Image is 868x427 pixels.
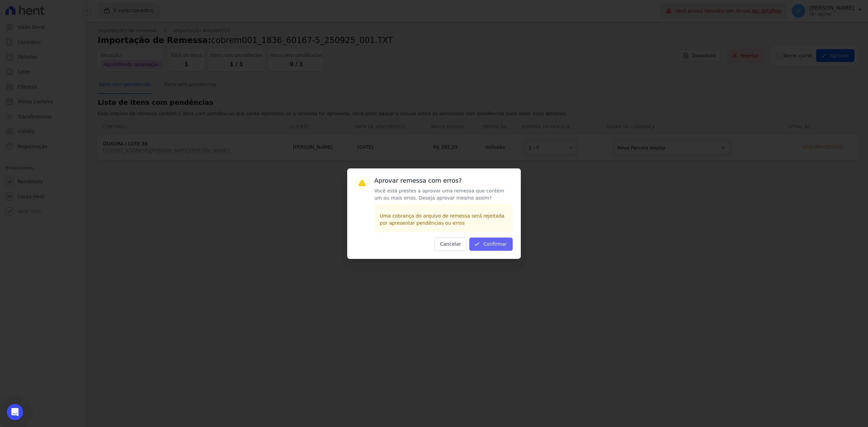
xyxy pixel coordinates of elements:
h3: Aprovar remessa com erros? [374,177,513,185]
button: Confirmar [469,238,513,251]
div: Open Intercom Messenger [7,404,23,420]
button: Cancelar [434,238,467,251]
p: Uma cobrança do arquivo de remessa será rejeitada por apresentar pendências ou erros [380,212,507,227]
p: Você está prestes a aprovar uma remessa que contém um ou mais erros. Deseja aprovar mesmo assim? [374,187,513,202]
